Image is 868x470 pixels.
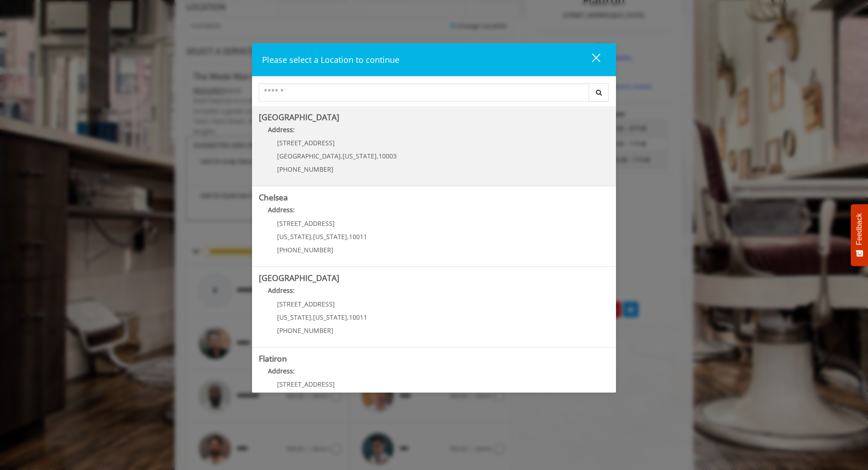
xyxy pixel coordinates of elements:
span: [STREET_ADDRESS] [277,300,335,308]
b: Flatiron [259,353,287,364]
b: [GEOGRAPHIC_DATA] [259,272,339,283]
span: [STREET_ADDRESS] [277,219,335,228]
span: [US_STATE] [277,313,311,322]
div: close dialog [581,53,600,66]
span: [US_STATE] [313,232,347,241]
span: [US_STATE] [343,152,377,160]
span: Please select a Location to continue [262,54,399,65]
span: , [347,313,349,322]
span: [STREET_ADDRESS] [277,138,335,147]
span: [STREET_ADDRESS] [277,380,335,388]
span: 10003 [378,152,397,160]
b: Chelsea [259,192,288,203]
b: Address: [268,125,295,134]
button: Feedback - Show survey [851,204,868,266]
span: [GEOGRAPHIC_DATA] [277,152,341,160]
b: [GEOGRAPHIC_DATA] [259,112,339,123]
span: [PHONE_NUMBER] [277,326,333,335]
span: [PHONE_NUMBER] [277,245,333,254]
input: Search Center [259,83,589,102]
b: Address: [268,367,295,375]
span: , [377,152,378,160]
span: 10011 [349,232,367,241]
span: , [341,152,343,160]
span: , [311,313,313,322]
b: Address: [268,286,295,295]
span: [US_STATE] [277,232,311,241]
span: , [311,232,313,241]
button: close dialog [575,50,606,69]
span: [US_STATE] [313,313,347,322]
span: , [347,232,349,241]
b: Address: [268,205,295,214]
div: Center Select [259,83,609,106]
span: Feedback [855,213,863,245]
span: [PHONE_NUMBER] [277,165,333,174]
i: Search button [594,89,604,96]
span: 10011 [349,313,367,322]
